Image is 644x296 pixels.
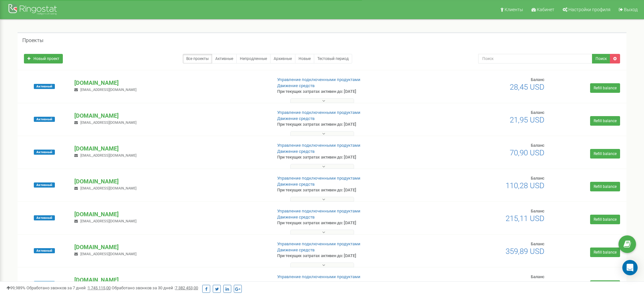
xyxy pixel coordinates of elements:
[34,84,55,89] span: Активный
[175,285,198,290] u: 7 382 453,00
[590,149,620,159] a: Refill balance
[505,7,523,12] span: Клиенты
[277,220,419,226] p: При текущих затратах активен до: [DATE]
[277,154,419,160] p: При текущих затратах активен до: [DATE]
[8,3,59,18] img: Ringostat Logo
[212,54,237,63] a: Активные
[74,144,267,153] p: [DOMAIN_NAME]
[34,182,55,188] span: Активный
[510,148,544,157] span: 70,90 USD
[277,110,360,115] a: Управление подключенными продуктами
[34,117,55,122] span: Активный
[506,214,544,223] span: 215,11 USD
[277,143,360,148] a: Управление подключенными продуктами
[531,176,544,181] span: Баланс
[510,83,544,92] span: 28,45 USD
[314,54,352,63] a: Тестовый период
[80,219,137,223] span: [EMAIL_ADDRESS][DOMAIN_NAME]
[277,241,360,246] a: Управление подключенными продуктами
[34,281,55,286] span: Активный
[80,186,137,190] span: [EMAIL_ADDRESS][DOMAIN_NAME]
[506,181,544,190] span: 110,28 USD
[26,285,111,290] span: Обработано звонков за 7 дней :
[24,54,63,63] a: Новый проект
[531,110,544,115] span: Баланс
[277,209,360,213] a: Управление подключенными продуктами
[478,54,592,63] input: Поиск
[74,210,267,218] p: [DOMAIN_NAME]
[183,54,212,63] a: Все проекты
[590,182,620,191] a: Refill balance
[590,215,620,224] a: Refill balance
[277,83,315,88] a: Движение средств
[277,182,315,187] a: Движение средств
[88,285,111,290] u: 1 745 115,00
[34,248,55,253] span: Активный
[531,143,544,148] span: Баланс
[590,116,620,126] a: Refill balance
[236,54,270,63] a: Непродленные
[277,248,315,252] a: Движение средств
[34,150,55,155] span: Активный
[277,274,360,279] a: Управление подключенными продуктами
[568,7,611,12] span: Настройки профиля
[277,89,419,95] p: При текущих затратах активен до: [DATE]
[531,241,544,246] span: Баланс
[80,121,137,125] span: [EMAIL_ADDRESS][DOMAIN_NAME]
[277,122,419,128] p: При текущих затратах активен до: [DATE]
[537,7,554,12] span: Кабинет
[277,280,315,285] a: Движение средств
[277,176,360,181] a: Управление подключенными продуктами
[295,54,314,63] a: Новые
[270,54,295,63] a: Архивные
[6,285,26,290] span: 99,989%
[80,153,137,158] span: [EMAIL_ADDRESS][DOMAIN_NAME]
[277,187,419,193] p: При текущих затратах активен до: [DATE]
[112,285,198,290] span: Обработано звонков за 30 дней :
[531,77,544,82] span: Баланс
[590,280,620,290] a: Refill balance
[531,209,544,213] span: Баланс
[510,115,544,124] span: 21,95 USD
[277,215,315,219] a: Движение средств
[624,7,638,12] span: Выход
[590,248,620,257] a: Refill balance
[592,54,610,63] button: Поиск
[74,243,267,251] p: [DOMAIN_NAME]
[277,253,419,259] p: При текущих затратах активен до: [DATE]
[22,38,43,43] h5: Проекты
[277,149,315,154] a: Движение средств
[34,215,55,220] span: Активный
[531,274,544,279] span: Баланс
[622,260,638,275] div: Open Intercom Messenger
[74,276,267,284] p: [DOMAIN_NAME]
[506,247,544,256] span: 359,89 USD
[74,112,267,120] p: [DOMAIN_NAME]
[506,280,544,289] span: 334,55 EUR
[74,79,267,87] p: [DOMAIN_NAME]
[74,177,267,186] p: [DOMAIN_NAME]
[277,116,315,121] a: Движение средств
[590,83,620,93] a: Refill balance
[80,88,137,92] span: [EMAIL_ADDRESS][DOMAIN_NAME]
[80,252,137,256] span: [EMAIL_ADDRESS][DOMAIN_NAME]
[277,77,360,82] a: Управление подключенными продуктами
